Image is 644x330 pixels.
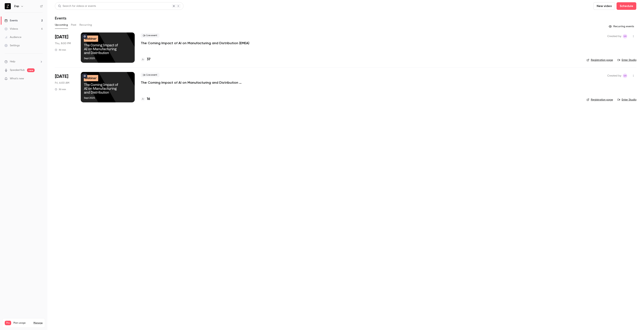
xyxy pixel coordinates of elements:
[55,34,68,40] span: [DATE]
[624,73,627,78] span: SR
[33,321,43,325] a: Manage
[55,16,66,20] h1: Events
[55,22,68,28] button: Upcoming
[38,77,43,80] iframe: Noticeable Trigger
[5,60,43,64] li: help-dropdown-opener
[5,3,11,9] img: Zap
[5,27,18,31] div: Videos
[607,23,636,29] button: Recurring events
[141,57,150,62] a: 37
[617,2,636,10] button: Schedule
[27,68,35,72] span: new
[10,77,24,81] span: What's new
[55,32,75,63] div: Sep 18 Thu, 8:00 PM (Australia/Brisbane)
[147,97,150,102] h4: 16
[5,19,18,22] div: Events
[58,4,96,8] div: Search for videos or events
[618,98,636,102] a: Enter Studio
[55,81,69,85] span: Fri, 6:00 AM
[623,73,627,78] span: Simon Ryan
[141,80,254,85] a: The Coming Impact of AI on Manufacturing and Distribution ([GEOGRAPHIC_DATA])
[71,22,76,28] button: Past
[141,33,159,38] span: Live event
[593,2,615,10] button: New video
[55,42,71,45] span: Thu, 8:00 PM
[607,73,621,78] span: Created by
[55,72,75,102] div: Sep 19 Fri, 6:00 AM (Australia/Brisbane)
[147,57,150,62] h4: 37
[618,58,636,62] a: Enter Studio
[141,73,159,77] span: Live event
[55,88,66,91] div: 30 min
[587,58,613,62] a: Registration page
[14,4,19,8] h6: Zap
[623,34,627,39] span: Simon Ryan
[5,44,20,47] div: Settings
[10,60,15,64] span: Help
[10,68,25,72] a: SpeakerHub
[13,321,31,325] span: Plan usage
[141,41,249,45] a: The Coming Impact of AI on Manufacturing and Distribution (EMEA)
[587,98,613,102] a: Registration page
[607,34,621,39] span: Created by
[5,35,21,39] div: Audience
[5,321,11,325] span: Pro
[79,22,92,28] button: Recurring
[141,97,150,102] a: 16
[624,34,627,39] span: SR
[55,48,66,51] div: 30 min
[55,73,68,80] span: [DATE]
